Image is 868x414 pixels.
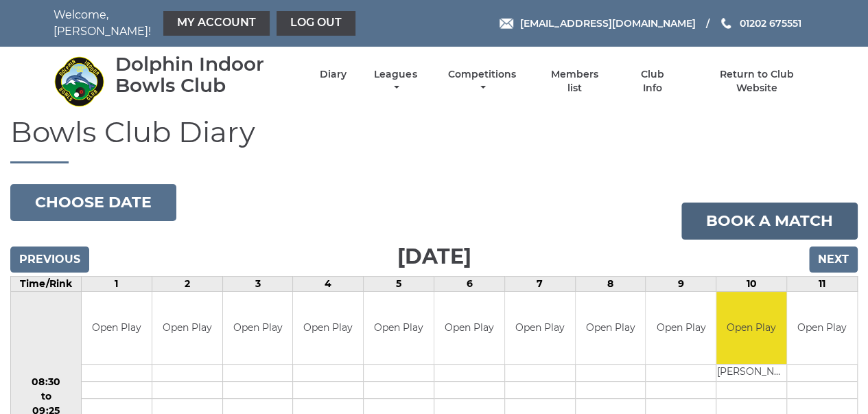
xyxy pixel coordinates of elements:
td: 6 [434,277,505,292]
td: 8 [575,277,646,292]
td: [PERSON_NAME] [716,364,786,381]
a: Return to Club Website [699,68,814,95]
td: Open Play [82,292,152,364]
a: Club Info [631,68,675,95]
td: 4 [293,277,364,292]
td: 10 [716,277,787,292]
a: Leagues [371,68,420,95]
td: 9 [646,277,716,292]
a: Diary [320,68,347,81]
nav: Welcome, [PERSON_NAME]! [54,7,359,40]
td: Open Play [716,292,786,364]
input: Next [809,246,858,273]
td: Time/Rink [11,277,82,292]
div: Dolphin Indoor Bowls Club [115,54,296,96]
h1: Bowls Club Diary [10,116,858,163]
td: Open Play [293,292,363,364]
a: Log out [277,11,355,36]
a: Members list [543,68,606,95]
a: Competitions [445,68,519,95]
input: Previous [10,246,89,273]
td: 1 [81,277,152,292]
td: Open Play [434,292,504,364]
span: [EMAIL_ADDRESS][DOMAIN_NAME] [519,17,695,30]
a: Book a match [681,203,858,240]
a: My Account [163,11,270,36]
td: Open Play [646,292,716,364]
img: Email [500,19,513,29]
img: Phone us [721,18,731,29]
img: Dolphin Indoor Bowls Club [54,56,105,107]
td: Open Play [505,292,575,364]
td: 2 [152,277,222,292]
td: Open Play [364,292,434,364]
span: 01202 675551 [739,17,801,30]
td: 5 [364,277,434,292]
td: Open Play [152,292,222,364]
td: Open Play [576,292,646,364]
td: 7 [504,277,575,292]
button: Choose date [10,184,176,221]
td: 3 [222,277,293,292]
a: Email [EMAIL_ADDRESS][DOMAIN_NAME] [500,16,695,31]
td: 11 [787,277,858,292]
a: Phone us 01202 675551 [719,16,801,31]
td: Open Play [787,292,857,364]
td: Open Play [223,292,293,364]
